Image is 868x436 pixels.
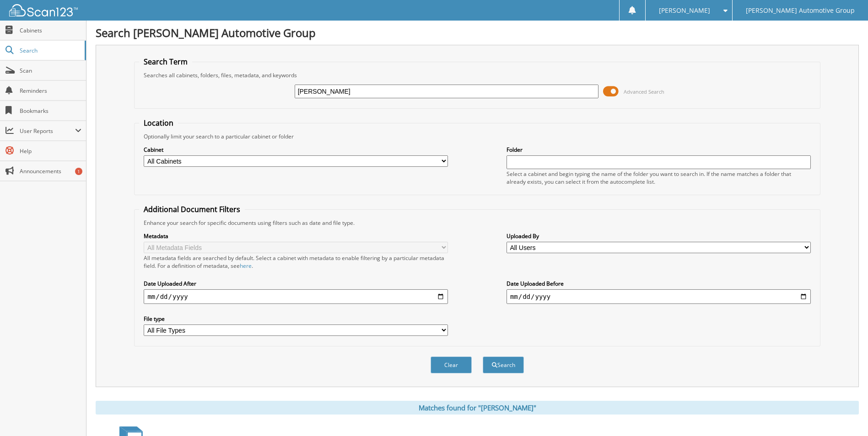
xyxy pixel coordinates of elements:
[431,356,472,373] button: Clear
[659,8,710,13] span: [PERSON_NAME]
[139,204,245,214] legend: Additional Document Filters
[507,280,811,287] label: Date Uploaded Before
[507,289,811,304] input: end
[20,167,81,175] span: Announcements
[507,146,811,154] label: Folder
[507,170,811,186] div: Select a cabinet and begin typing the name of the folder you want to search in. If the name match...
[507,232,811,240] label: Uploaded By
[746,8,855,13] span: [PERSON_NAME] Automotive Group
[483,356,524,373] button: Search
[144,146,448,154] label: Cabinet
[9,4,78,16] img: scan123-logo-white.svg
[139,118,178,128] legend: Location
[20,127,75,135] span: User Reports
[144,289,448,304] input: start
[20,27,81,34] span: Cabinets
[20,107,81,115] span: Bookmarks
[139,219,815,227] div: Enhance your search for specific documents using filters such as date and file type.
[624,88,664,95] span: Advanced Search
[139,71,815,79] div: Searches all cabinets, folders, files, metadata, and keywords
[139,133,815,140] div: Optionally limit your search to a particular cabinet or folder
[144,315,448,323] label: File type
[96,401,859,415] div: Matches found for "[PERSON_NAME]"
[144,232,448,240] label: Metadata
[75,168,82,175] div: 1
[20,87,81,95] span: Reminders
[144,254,448,270] div: All metadata fields are searched by default. Select a cabinet with metadata to enable filtering b...
[96,25,859,40] h1: Search [PERSON_NAME] Automotive Group
[20,67,81,74] span: Scan
[139,57,192,67] legend: Search Term
[20,47,80,54] span: Search
[144,280,448,287] label: Date Uploaded After
[240,262,252,270] a: here
[20,147,81,155] span: Help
